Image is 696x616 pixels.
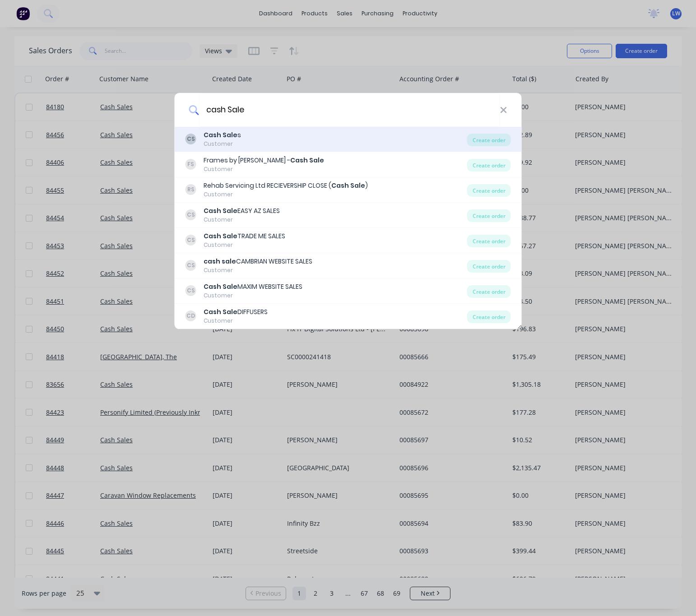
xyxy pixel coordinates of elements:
[204,165,324,173] div: Customer
[186,209,196,220] div: CS
[204,257,312,266] div: CAMBRIAN WEBSITE SALES
[467,285,511,298] div: Create order
[204,282,302,292] div: MAXIM WEBSITE SALES
[204,307,268,317] div: DIFFUSERS
[467,209,511,222] div: Create order
[467,159,511,171] div: Create order
[290,156,324,165] b: Cash Sale
[204,140,241,148] div: Customer
[199,93,500,127] input: Enter a customer name to create a new order...
[186,235,196,245] div: CS
[204,292,302,300] div: Customer
[204,266,312,274] div: Customer
[467,260,511,273] div: Create order
[186,260,196,271] div: CS
[204,190,368,199] div: Customer
[204,282,237,291] b: Cash Sale
[186,310,196,321] div: CD
[204,130,237,139] b: Cash Sale
[186,285,196,296] div: CS
[204,257,236,266] b: cash sale
[186,159,196,170] div: FS
[467,310,511,323] div: Create order
[204,156,324,165] div: Frames by [PERSON_NAME] -
[204,206,280,216] div: EASY AZ SALES
[204,130,241,140] div: s
[204,206,237,215] b: Cash Sale
[204,317,268,325] div: Customer
[204,232,285,241] div: TRADE ME SALES
[186,184,196,195] div: RS
[186,134,196,144] div: CS
[204,241,285,249] div: Customer
[331,181,365,190] b: Cash Sale
[467,235,511,247] div: Create order
[467,134,511,146] div: Create order
[467,184,511,197] div: Create order
[204,307,237,316] b: Cash Sale
[204,232,237,241] b: Cash Sale
[204,181,368,190] div: Rehab Servicing Ltd RECIEVERSHIP CLOSE ( )
[204,216,280,224] div: Customer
